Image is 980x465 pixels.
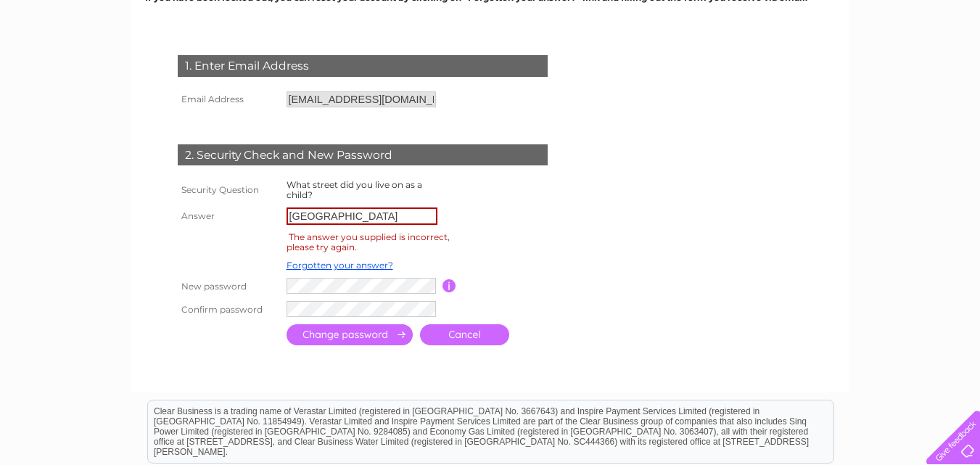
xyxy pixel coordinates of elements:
[148,8,833,70] div: Clear Business is a trading name of Verastar Limited (registered in [GEOGRAPHIC_DATA] No. 3667643...
[174,204,283,229] th: Answer
[442,279,456,292] input: Information
[854,62,897,73] a: Telecoms
[420,324,509,345] a: Cancel
[174,274,283,297] th: New password
[936,62,971,73] a: Contact
[178,55,548,77] div: 1. Enter Email Address
[174,176,283,204] th: Security Question
[287,179,422,200] label: What street did you live on as a child?
[174,297,283,321] th: Confirm password
[287,229,450,255] div: The answer you supplied is incorrect, please try again.
[813,62,845,73] a: Energy
[906,62,927,73] a: Blog
[178,144,548,166] div: 2. Security Check and New Password
[707,7,807,25] a: 0333 014 3131
[777,62,804,73] a: Water
[287,260,393,271] a: Forgotten your answer?
[174,88,283,111] th: Email Address
[287,324,413,345] input: Submit
[34,38,108,82] img: logo.png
